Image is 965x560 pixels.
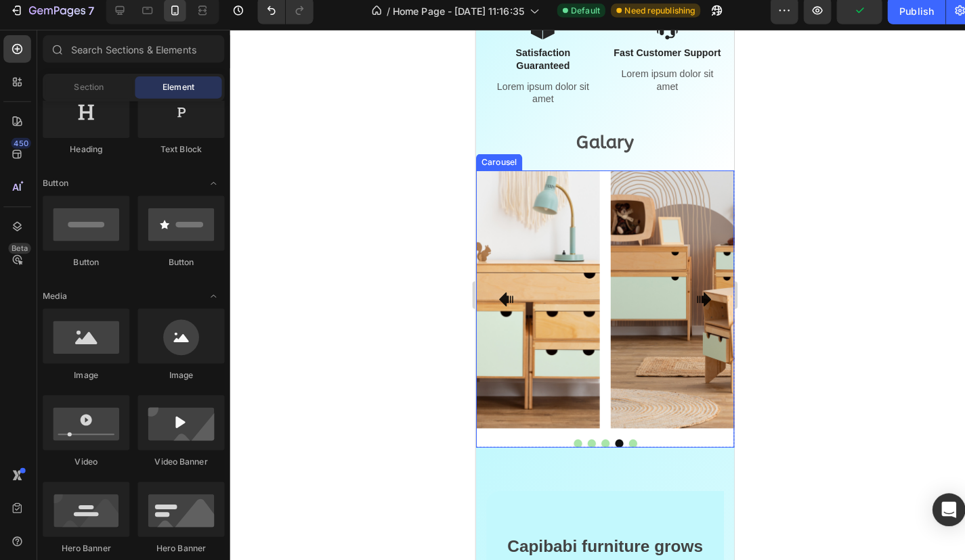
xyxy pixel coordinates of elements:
p: Capibabi furniture grows with your child [22,498,232,540]
button: Dot [96,403,104,411]
div: Beta [10,248,33,258]
button: Carousel Next Arrow [205,246,243,285]
div: Video [44,457,129,469]
div: Hero Banner [137,542,223,554]
div: Text Block [137,149,223,162]
iframe: Design area [470,38,724,560]
span: Media [44,294,68,306]
div: Carousel [3,124,43,137]
div: Image [44,371,129,383]
span: Home Page - [DATE] 11:16:35 [388,12,517,26]
span: Toggle open [201,289,223,310]
span: Button [44,183,69,195]
button: Dot [137,403,145,411]
div: Video Banner [137,457,223,469]
input: Search Sections & Elements [44,43,223,70]
span: Need republishing [616,13,685,25]
div: Open Intercom Messenger [919,494,951,526]
span: Toggle open [201,178,223,200]
p: 7 [89,11,95,27]
span: / [382,12,385,26]
div: 450 [13,144,33,155]
span: Element [162,89,193,101]
div: Hero Banner [44,542,129,554]
button: Dot [110,403,118,411]
span: Section [75,89,104,101]
div: Button [137,260,223,273]
button: Dot [123,403,131,411]
div: Button [44,260,129,273]
img: image_demo.jpg [132,139,386,392]
div: Image [137,371,223,383]
button: Dot [150,403,158,411]
span: Default [563,13,592,25]
button: 7 [5,5,101,32]
div: Undo/Redo [255,5,310,32]
button: Publish [875,5,932,32]
div: Heading [44,149,129,162]
div: Publish [886,12,920,26]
